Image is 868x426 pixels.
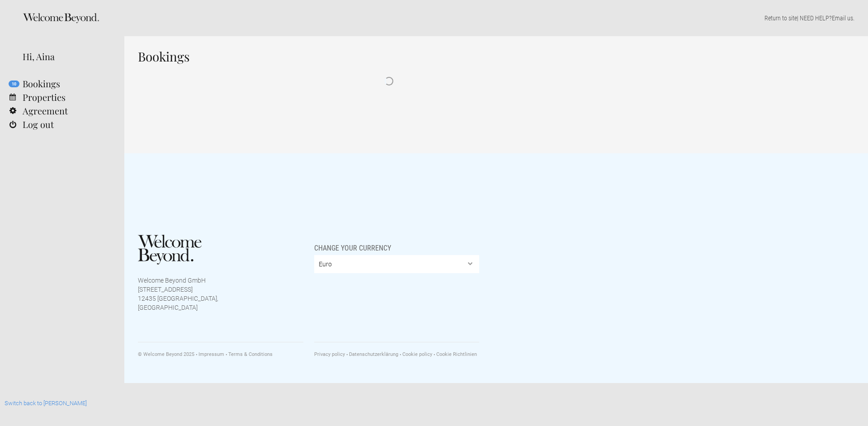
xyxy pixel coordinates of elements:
[5,400,87,407] a: Switch back to [PERSON_NAME]
[400,351,432,357] a: Cookie policy
[138,235,202,265] img: Welcome Beyond
[9,80,19,87] flynt-notification-badge: 10
[346,351,398,357] a: Datenschutzerklärung
[23,50,111,63] div: Hi, Aina
[314,255,480,273] select: Change your currency
[764,14,797,22] a: Return to site
[226,351,273,357] a: Terms & Conditions
[138,351,194,357] span: © Welcome Beyond 2025
[434,351,477,357] a: Cookie Richtlinien
[832,14,853,22] a: Email us
[314,351,345,357] a: Privacy policy
[138,14,854,23] p: | NEED HELP? .
[138,50,640,63] h1: Bookings
[196,351,224,357] a: Impressum
[138,276,218,312] p: Welcome Beyond GmbH [STREET_ADDRESS] 12435 [GEOGRAPHIC_DATA], [GEOGRAPHIC_DATA]
[314,235,391,253] span: Change your currency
